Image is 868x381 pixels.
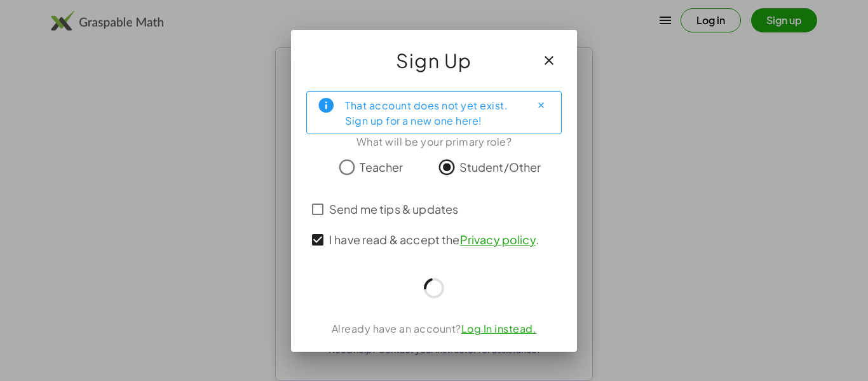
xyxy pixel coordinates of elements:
span: Sign Up [396,45,472,76]
span: Teacher [360,158,403,176]
a: Log In instead. [461,322,537,335]
div: Already have an account? [306,321,562,336]
span: Send me tips & updates [329,200,458,218]
div: That account does not yet exist. Sign up for a new one here! [345,97,520,128]
a: Privacy policy [460,232,536,247]
span: Student/Other [459,158,541,176]
span: I have read & accept the . [329,231,539,248]
div: What will be your primary role? [306,134,562,149]
button: Close [531,95,551,116]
